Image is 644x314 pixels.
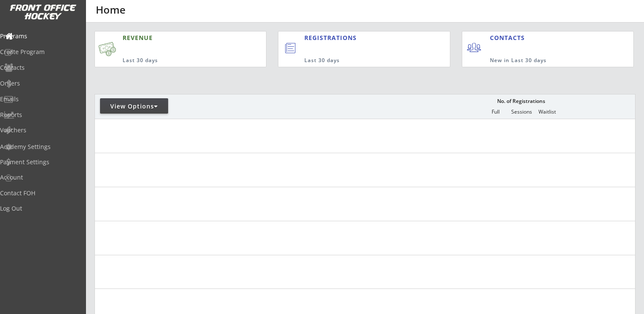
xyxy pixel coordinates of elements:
div: Waitlist [534,109,560,115]
div: View Options [100,102,168,111]
div: Last 30 days [123,57,226,64]
div: Full [483,109,508,115]
div: No. of Registrations [495,98,547,104]
div: Last 30 days [304,57,415,64]
div: REGISTRATIONS [304,34,411,42]
div: New in Last 30 days [490,57,594,64]
div: REVENUE [123,34,226,42]
div: Sessions [509,109,534,115]
div: CONTACTS [490,34,529,42]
